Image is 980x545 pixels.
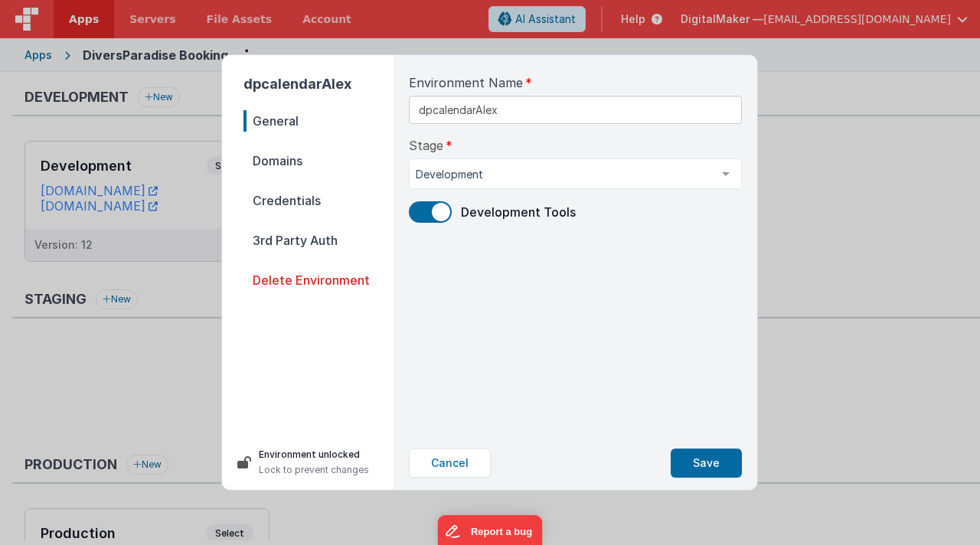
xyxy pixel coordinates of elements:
span: Delete Environment [243,269,394,291]
button: Save [671,449,742,478]
span: General [243,110,394,132]
button: Cancel [409,449,491,478]
span: Development Tools [461,204,576,220]
span: Domains [243,150,394,171]
span: Environment Name [409,73,523,92]
span: Credentials [243,190,394,211]
span: Stage [409,136,443,155]
p: Environment unlocked [259,447,369,462]
span: Development [416,167,710,182]
h2: dpcalendarAlex [243,73,394,95]
p: Lock to prevent changes [259,462,369,478]
span: 3rd Party Auth [243,230,394,251]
